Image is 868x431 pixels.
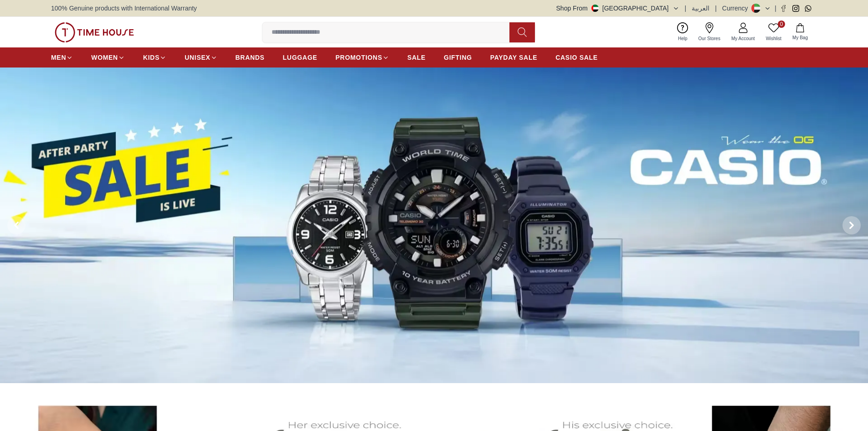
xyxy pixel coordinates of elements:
[722,4,752,13] div: Currency
[555,49,598,66] a: CASIO SALE
[335,49,389,66] a: PROMOTIONS
[556,4,679,13] button: Shop From[GEOGRAPHIC_DATA]
[762,35,785,42] span: Wishlist
[55,22,134,42] img: ...
[236,49,265,66] a: BRANDS
[591,5,599,12] img: United Arab Emirates
[792,5,799,12] a: Instagram
[789,34,812,41] span: My Bag
[143,53,159,62] span: KIDS
[728,35,759,42] span: My Account
[555,53,598,62] span: CASIO SALE
[185,49,217,66] a: UNISEX
[51,4,197,13] span: 100% Genuine products with International Warranty
[283,49,318,66] a: LUGGAGE
[775,4,776,13] span: |
[787,21,813,43] button: My Bag
[715,4,717,13] span: |
[444,49,472,66] a: GIFTING
[236,53,265,62] span: BRANDS
[283,53,318,62] span: LUGGAGE
[490,49,537,66] a: PAYDAY SALE
[407,49,426,66] a: SALE
[693,21,726,44] a: Our Stores
[51,49,73,66] a: MEN
[673,21,693,44] a: Help
[778,21,785,28] span: 0
[692,4,709,13] button: العربية
[444,53,472,62] span: GIFTING
[674,35,691,42] span: Help
[695,35,724,42] span: Our Stores
[780,5,787,12] a: Facebook
[91,49,125,66] a: WOMEN
[91,53,118,62] span: WOMEN
[51,53,66,62] span: MEN
[760,21,787,44] a: 0Wishlist
[143,49,166,66] a: KIDS
[490,53,537,62] span: PAYDAY SALE
[407,53,426,62] span: SALE
[335,53,382,62] span: PROMOTIONS
[185,53,210,62] span: UNISEX
[805,5,812,12] a: Whatsapp
[685,4,687,13] span: |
